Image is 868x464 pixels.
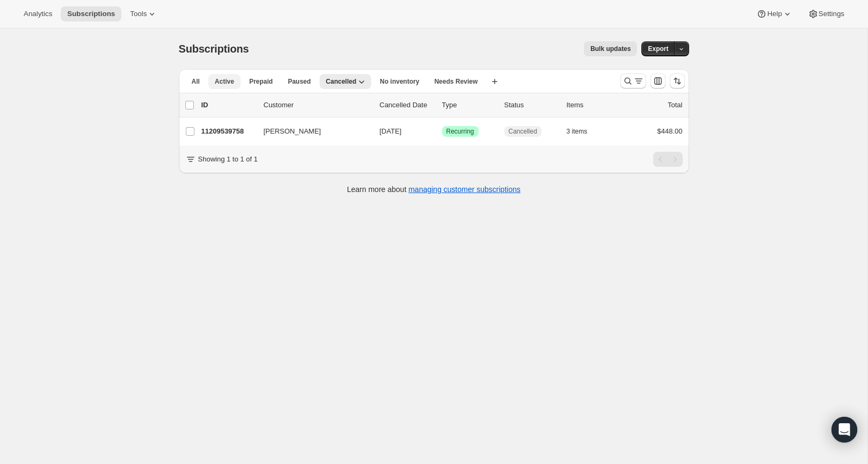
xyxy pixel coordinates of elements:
span: Prepaid [249,77,273,86]
span: Cancelled [326,77,357,86]
nav: Pagination [653,152,683,167]
button: Bulk updates [584,41,637,56]
span: $448.00 [657,127,683,135]
button: Help [750,6,799,21]
div: Items [567,100,620,111]
span: Tools [130,10,147,18]
button: [PERSON_NAME] [257,123,365,140]
span: Subscriptions [67,10,115,18]
span: Active [215,77,234,86]
span: Cancelled [509,127,537,136]
p: ID [201,100,255,111]
span: Settings [819,10,844,18]
button: Sort the results [670,73,685,89]
div: IDCustomerCancelled DateTypeStatusItemsTotal [201,100,683,111]
p: Total [668,100,682,111]
button: Create new view [486,74,503,89]
span: No inventory [380,77,419,86]
button: Customize table column order and visibility [650,73,666,89]
div: 11209539758[PERSON_NAME][DATE]SuccessRecurringCancelled3 items$448.00 [201,124,683,139]
button: Analytics [17,6,59,21]
p: Customer [264,100,371,111]
p: Showing 1 to 1 of 1 [198,154,258,165]
button: Tools [124,6,164,21]
p: 11209539758 [201,126,255,137]
span: Subscriptions [179,43,249,55]
p: Status [504,100,558,111]
span: Export [648,45,668,53]
span: [DATE] [380,127,402,135]
span: All [192,77,200,86]
span: Paused [288,77,311,86]
span: Needs Review [435,77,478,86]
span: Bulk updates [590,45,631,53]
button: 3 items [567,124,599,139]
span: Analytics [24,10,52,18]
span: Help [767,10,782,18]
div: Type [442,100,496,111]
a: managing customer subscriptions [408,185,520,194]
span: Recurring [446,127,474,136]
span: [PERSON_NAME] [264,126,321,137]
div: Open Intercom Messenger [831,417,857,443]
button: Export [641,41,675,56]
span: 3 items [567,127,588,136]
button: Search and filter results [620,73,646,89]
p: Cancelled Date [380,100,433,111]
p: Learn more about [347,184,520,195]
button: Subscriptions [61,6,121,21]
button: Settings [801,6,851,21]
